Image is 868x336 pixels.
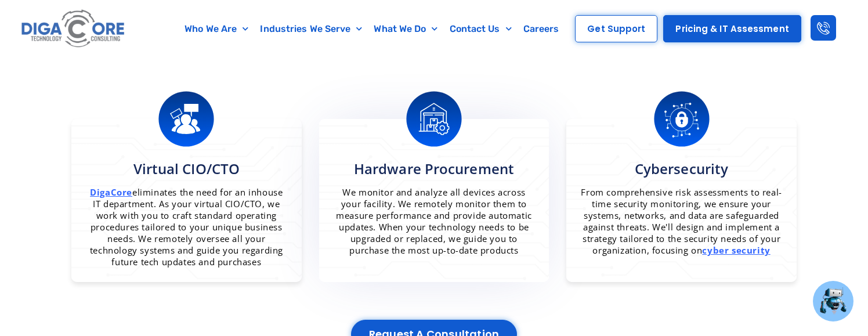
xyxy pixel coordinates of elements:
[635,159,728,178] span: Cybersecurity
[334,186,535,256] p: We monitor and analyze all devices across your facility. We remotely monitor them to measure perf...
[179,16,254,42] a: Who We Are
[86,186,287,268] p: eliminates the need for an inhouse IT department. As your virtual CIO/CTO, we work with you to cr...
[653,90,711,148] img: Cyber Security Service
[575,15,657,42] a: Get Support
[175,16,570,42] nav: Menu
[444,16,518,42] a: Contact Us
[405,90,463,148] img: Digacore Hardware Procurement
[133,159,240,178] span: Virtual CIO/CTO
[90,186,132,198] a: DigaCore
[157,90,215,148] img: Virtual CIO/CTO Services in NJ
[354,159,514,178] span: Hardware Procurement
[368,16,443,42] a: What We Do
[581,186,782,256] p: From comprehensive risk assessments to real-time security monitoring, we ensure your systems, net...
[702,244,770,256] a: cyber security
[675,24,789,33] span: Pricing & IT Assessment
[663,15,801,42] a: Pricing & IT Assessment
[19,6,128,52] img: Digacore logo 1
[254,16,368,42] a: Industries We Serve
[587,24,645,33] span: Get Support
[518,16,565,42] a: Careers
